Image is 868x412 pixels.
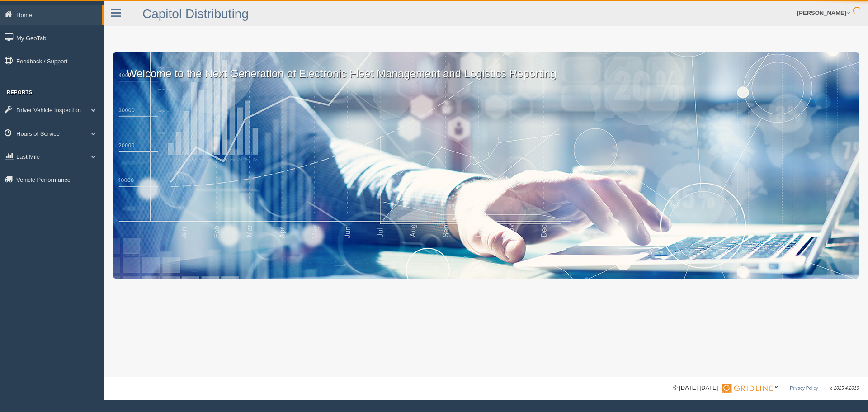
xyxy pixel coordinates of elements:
[113,52,859,81] p: Welcome to the Next Generation of Electronic Fleet Management and Logistics Reporting
[830,386,859,391] span: v. 2025.4.2019
[142,7,249,21] a: Capitol Distributing
[790,386,818,391] a: Privacy Policy
[673,384,859,393] div: © [DATE]-[DATE] - ™
[722,384,773,393] img: Gridline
